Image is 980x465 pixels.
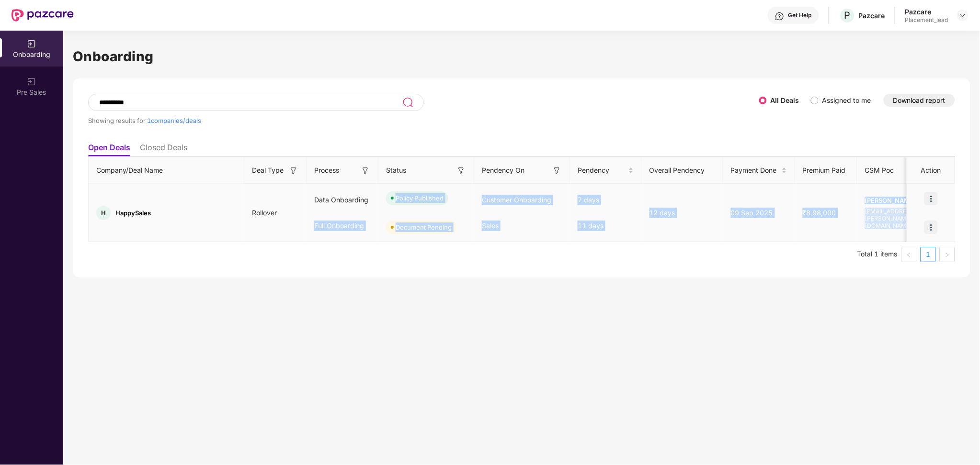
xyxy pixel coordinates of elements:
[795,209,844,217] span: ₹8,98,000
[857,247,898,262] li: Total 1 items
[901,247,917,262] li: Previous Page
[482,196,551,204] span: Customer Onboarding
[314,165,339,176] span: Process
[940,247,955,262] li: Next Page
[940,247,955,262] button: right
[795,157,857,184] th: Premium Paid
[642,157,723,184] th: Overall Pendency
[307,213,378,239] div: Full Onboarding
[115,209,151,217] span: HappySales
[27,39,36,49] img: svg+xml;base64,PHN2ZyB3aWR0aD0iMjAiIGhlaWdodD0iMjAiIHZpZXdCb3g9IjAgMCAyMCAyMCIgZmlsbD0ibm9uZSIgeG...
[775,11,785,21] img: svg+xml;base64,PHN2ZyBpZD0iSGVscC0zMngzMiIgeG1sbnM9Imh0dHA6Ly93d3cudzMub3JnLzIwMDAvc3ZnIiB3aWR0aD...
[844,10,851,21] span: P
[244,209,285,217] span: Rollover
[859,11,885,20] div: Pazcare
[905,16,948,24] div: Placement_lead
[570,187,642,213] div: 7 days
[959,11,967,19] img: svg+xml;base64,PHN2ZyBpZD0iRHJvcGRvd24tMzJ4MzIiIHhtbG5zPSJodHRwOi8vd3d3LnczLm9yZy8yMDAwL3N2ZyIgd2...
[456,166,466,176] img: svg+xml;base64,PHN2ZyB3aWR0aD0iMTYiIGhlaWdodD0iMTYiIHZpZXdCb3g9IjAgMCAxNiAxNiIgZmlsbD0ibm9uZSIgeG...
[905,7,948,16] div: Pazcare
[578,165,627,176] span: Pendency
[865,208,946,229] span: [EMAIL_ADDRESS][PERSON_NAME][DOMAIN_NAME]
[731,165,780,176] span: Payment Done
[865,197,946,204] span: [PERSON_NAME]
[482,221,499,230] span: Sales
[907,157,955,184] th: Action
[945,252,950,258] span: right
[396,222,452,232] div: Document Pending
[252,165,284,176] span: Deal Type
[386,165,406,176] span: Status
[924,221,938,234] img: icon
[361,166,370,176] img: svg+xml;base64,PHN2ZyB3aWR0aD0iMTYiIGhlaWdodD0iMTYiIHZpZXdCb3g9IjAgMCAxNiAxNiIgZmlsbD0ibm9uZSIgeG...
[73,46,970,67] h1: Onboarding
[11,9,74,22] img: New Pazcare Logo
[482,165,524,176] span: Pendency On
[642,208,723,218] div: 12 days
[140,143,187,156] li: Closed Deals
[307,187,378,213] div: Data Onboarding
[771,96,799,104] label: All Deals
[89,157,244,184] th: Company/Deal Name
[396,193,444,203] div: Policy Published
[822,96,871,104] label: Assigned to me
[723,208,795,218] div: 09 Sep 2025
[901,247,917,262] button: left
[924,192,938,205] img: icon
[289,166,298,176] img: svg+xml;base64,PHN2ZyB3aWR0aD0iMTYiIGhlaWdodD0iMTYiIHZpZXdCb3g9IjAgMCAxNiAxNiIgZmlsbD0ibm9uZSIgeG...
[552,166,562,176] img: svg+xml;base64,PHN2ZyB3aWR0aD0iMTYiIGhlaWdodD0iMTYiIHZpZXdCb3g9IjAgMCAxNiAxNiIgZmlsbD0ibm9uZSIgeG...
[88,143,130,156] li: Open Deals
[788,11,812,19] div: Get Help
[96,206,111,220] div: H
[570,157,642,184] th: Pendency
[27,77,36,87] img: svg+xml;base64,PHN2ZyB3aWR0aD0iMjAiIGhlaWdodD0iMjAiIHZpZXdCb3g9IjAgMCAyMCAyMCIgZmlsbD0ibm9uZSIgeG...
[865,165,894,176] span: CSM Poc
[402,97,413,108] img: svg+xml;base64,PHN2ZyB3aWR0aD0iMjQiIGhlaWdodD0iMjUiIHZpZXdCb3g9IjAgMCAyNCAyNSIgZmlsbD0ibm9uZSIgeG...
[921,247,936,262] li: 1
[88,117,759,124] div: Showing results for
[921,247,935,262] a: 1
[906,252,912,258] span: left
[570,213,642,239] div: 11 days
[723,157,795,184] th: Payment Done
[884,94,955,107] button: Download report
[147,117,201,124] span: 1 companies/deals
